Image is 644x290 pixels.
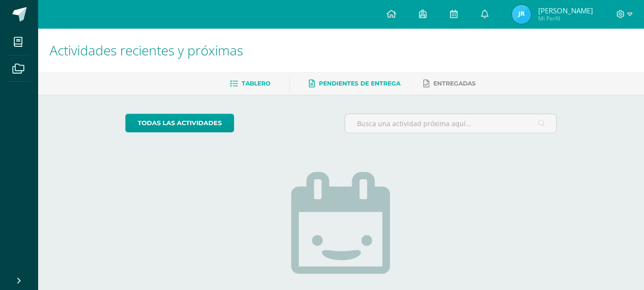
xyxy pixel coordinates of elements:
[242,80,270,87] span: Tablero
[423,76,476,91] a: Entregadas
[50,41,243,59] span: Actividades recientes y próximas
[230,76,270,91] a: Tablero
[319,80,400,87] span: Pendientes de entrega
[538,6,593,15] span: [PERSON_NAME]
[125,114,234,132] a: todas las Actividades
[433,80,476,87] span: Entregadas
[345,114,556,133] input: Busca una actividad próxima aquí...
[512,5,531,24] img: a5da60d17462b9d73288ec2af3f87b4b.png
[309,76,400,91] a: Pendientes de entrega
[538,14,593,22] span: Mi Perfil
